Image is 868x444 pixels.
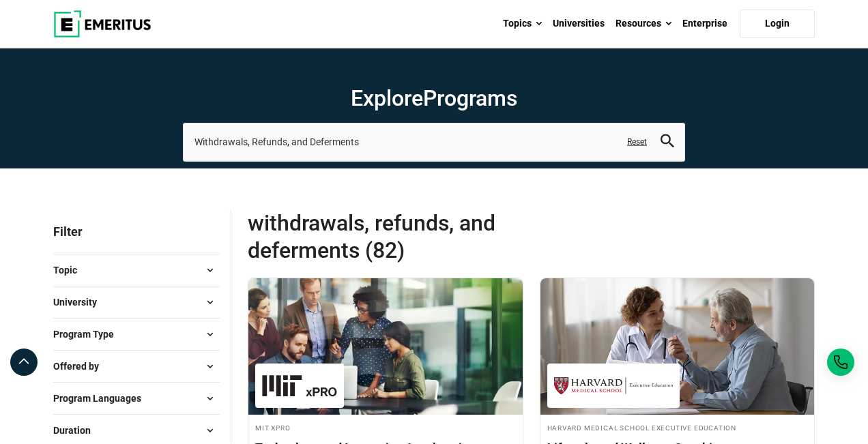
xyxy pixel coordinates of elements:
[255,421,516,433] h4: MIT xPRO
[53,324,220,344] button: Program Type
[627,136,647,148] a: Reset search
[53,209,220,254] p: Filter
[53,260,220,280] button: Topic
[53,420,220,441] button: Duration
[248,209,532,264] span: Withdrawals, Refunds, and Deferments (82)
[53,263,88,278] span: Topic
[554,370,673,401] img: Harvard Medical School Executive Education
[262,370,337,401] img: MIT xPRO
[423,85,517,111] span: Programs
[661,138,674,151] a: search
[53,327,125,342] span: Program Type
[183,85,685,112] h1: Explore
[53,388,220,409] button: Program Languages
[53,423,102,438] span: Duration
[53,359,110,374] span: Offered by
[248,278,523,415] img: Technology and Innovation Acceleration Program | Online Technology Course
[661,134,674,150] button: search
[53,391,152,406] span: Program Languages
[53,356,220,376] button: Offered by
[53,295,108,310] span: University
[740,10,815,38] a: Login
[540,278,815,415] img: Lifestyle and Wellness Coaching program | Online Healthcare Course
[547,421,808,433] h4: Harvard Medical School Executive Education
[183,123,685,161] input: search-page
[53,292,220,312] button: University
